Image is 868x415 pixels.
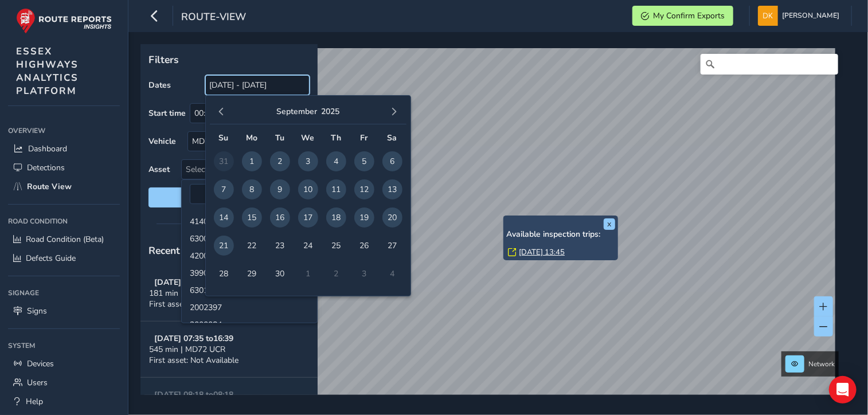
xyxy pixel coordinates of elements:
span: 28 [214,264,234,284]
label: Asset [148,164,170,175]
p: Filters [148,52,310,67]
span: 9 [270,179,290,199]
span: We [302,132,315,143]
a: Signs [8,302,120,320]
span: My Confirm Exports [653,10,725,21]
span: Reset filters [157,192,301,203]
span: Su [219,132,229,143]
span: Network [808,359,835,369]
span: 7 [214,179,234,199]
span: ESSEX HIGHWAYS ANALYTICS PLATFORM [16,45,79,97]
span: 27 [382,236,402,256]
span: First asset: Not Available [149,299,238,310]
span: 181 min | MD72 UCR [149,288,225,299]
span: Users [27,377,48,388]
span: Th [331,132,341,143]
span: 29 [242,264,262,284]
span: 13 [382,179,402,199]
span: 8 [242,179,262,199]
button: x [604,218,615,230]
span: Route View [27,181,72,192]
span: Devices [27,358,54,369]
span: 22 [242,236,262,256]
h6: Available inspection trips: [506,230,615,240]
span: 3 [298,151,318,171]
label: Dates [148,80,171,91]
label: Vehicle [148,136,176,147]
span: Detections [27,162,65,173]
a: Detections [8,158,120,177]
span: 26 [354,236,374,256]
span: 23 [270,236,290,256]
span: Sa [388,132,397,143]
span: 18 [326,207,346,228]
a: Users [8,373,120,392]
div: Road Condition [8,213,120,230]
span: Fr [361,132,368,143]
span: 545 min | MD72 UCR [149,344,225,355]
span: 1 [242,151,262,171]
div: Signage [8,284,120,302]
span: 6 [382,151,402,171]
a: Route View [8,177,120,196]
button: 2025 [321,106,339,117]
button: [PERSON_NAME] [758,6,843,26]
a: Road Condition (Beta) [8,230,120,249]
span: Road Condition (Beta) [26,234,104,245]
button: Reset filters [148,187,310,207]
li: 41400700 [182,212,317,229]
span: 21 [214,236,234,256]
a: Devices [8,354,120,373]
div: MD72 UCR [188,132,290,151]
span: 17 [298,207,318,228]
span: 5 [354,151,374,171]
span: 14 [214,207,234,228]
label: Start time [148,108,186,119]
li: 2000084 [182,315,317,332]
span: 25 [326,236,346,256]
button: [DATE] 11:28 to14:29181 min | MD72 UCRFirst asset: Not Available [140,265,318,322]
li: 4200822 [182,246,317,264]
a: [DATE] 13:45 [519,247,565,257]
li: 6301297 [182,281,317,298]
a: Help [8,392,120,411]
canvas: Map [144,48,835,408]
span: 15 [242,207,262,228]
strong: [DATE] 08:18 to 08:18 [154,389,233,400]
div: System [8,337,120,354]
div: Overview [8,122,120,139]
span: [PERSON_NAME] [782,6,839,26]
span: Help [26,396,43,407]
span: First asset: Not Available [149,355,238,366]
button: September [276,106,317,117]
span: Recent trips [148,244,205,257]
img: rr logo [16,8,112,34]
span: 2 [270,151,290,171]
span: 11 [326,179,346,199]
strong: [DATE] 11:28 to 14:29 [154,277,233,288]
span: Mo [246,132,257,143]
span: Dashboard [28,143,67,154]
span: Signs [27,306,47,316]
span: 20 [382,207,402,228]
span: 4 [326,151,346,171]
span: 16 [270,207,290,228]
li: 39900004 [182,264,317,281]
span: Tu [275,132,284,143]
a: Defects Guide [8,249,120,268]
li: 2002397 [182,298,317,315]
span: 10 [298,179,318,199]
div: Open Intercom Messenger [829,376,857,404]
span: route-view [181,10,246,26]
input: Search [701,54,838,75]
a: Dashboard [8,139,120,158]
button: [DATE] 07:35 to16:39545 min | MD72 UCRFirst asset: Not Available [140,322,318,378]
li: 6300812 [182,229,317,246]
span: Select an asset code [182,160,290,179]
span: 12 [354,179,374,199]
span: 24 [298,236,318,256]
strong: [DATE] 07:35 to 16:39 [154,333,233,344]
span: 19 [354,207,374,228]
span: 30 [270,264,290,284]
span: Defects Guide [26,253,76,264]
